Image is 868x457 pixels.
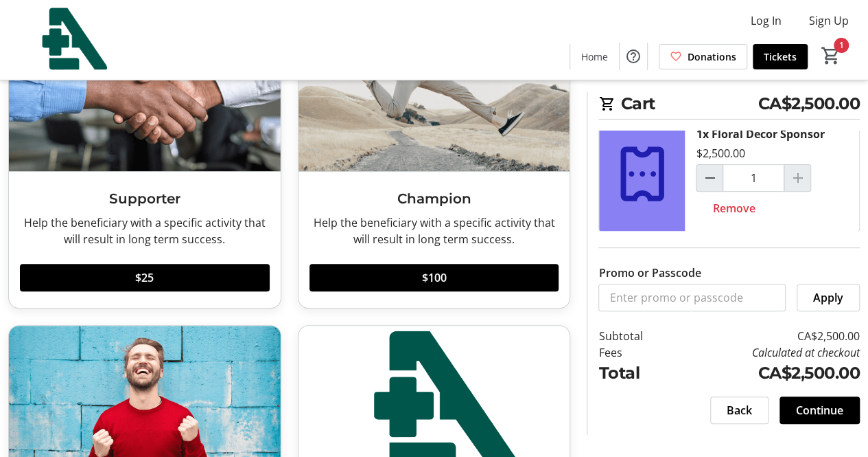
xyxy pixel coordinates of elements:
span: $25 [135,269,154,286]
label: Promo or Passcode [598,265,701,281]
img: Supporter [9,18,281,171]
button: Remove [696,194,771,222]
td: Total [598,361,674,386]
td: Subtotal [598,328,674,344]
button: $25 [20,264,270,291]
span: Sign Up [809,12,849,29]
button: Sign Up [798,10,860,32]
td: Fees [598,344,674,361]
td: CA$2,500.00 [675,328,860,344]
button: Back [710,397,769,424]
img: Lennox and Addington County General Hospital Foundation's Logo [8,5,130,74]
span: CA$2,500.00 [758,91,860,116]
span: $100 [421,269,446,286]
button: Apply [797,284,860,311]
span: Home [581,49,608,64]
input: Enter promo or passcode [598,284,786,311]
div: 1x Floral Decor Sponsor [696,126,824,142]
button: Continue [779,397,860,424]
div: Help the beneficiary with a specific activity that will result in long term success. [309,214,559,247]
button: $100 [309,264,559,291]
div: $2,500.00 [696,145,744,161]
span: Tickets [764,49,797,64]
div: Help the beneficiary with a specific activity that will result in long term success. [20,214,270,247]
button: Help [620,43,647,70]
span: Apply [813,289,843,306]
span: Donations [688,49,736,64]
h3: Champion [309,188,559,209]
button: Log In [740,10,793,32]
a: Tickets [753,44,808,69]
button: Cart [819,43,843,68]
h3: Supporter [20,188,270,209]
button: Decrement by one [696,165,723,191]
a: Home [570,44,619,69]
span: Back [727,402,752,419]
h2: Cart [598,91,860,120]
input: Floral Decor Sponsor Quantity [723,164,784,192]
img: Champion [298,18,570,171]
td: Calculated at checkout [675,344,860,361]
span: Remove [712,200,755,216]
span: Continue [796,402,843,419]
td: CA$2,500.00 [675,361,860,386]
a: Donations [659,44,747,69]
span: Log In [751,12,782,29]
